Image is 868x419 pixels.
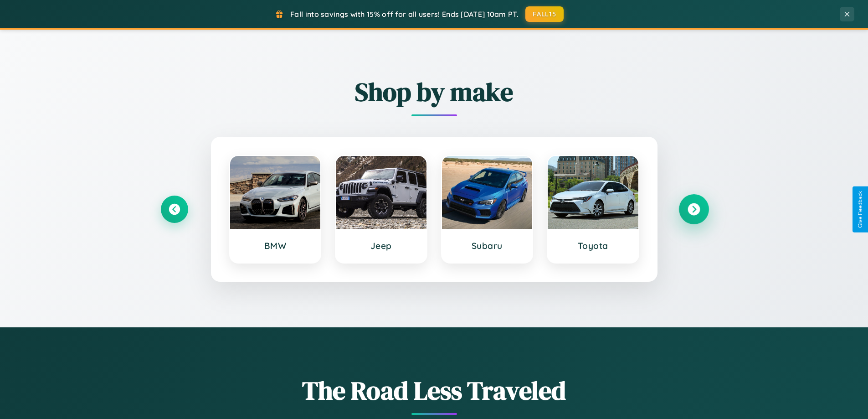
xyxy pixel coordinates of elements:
[161,74,708,109] h2: Shop by make
[857,191,863,228] div: Give Feedback
[525,6,564,22] button: FALL15
[161,373,708,408] h1: The Road Less Traveled
[290,10,519,19] span: Fall into savings with 15% off for all users! Ends [DATE] 10am PT.
[451,240,524,251] h3: Subaru
[239,240,312,251] h3: BMW
[557,240,629,251] h3: Toyota
[345,240,417,251] h3: Jeep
